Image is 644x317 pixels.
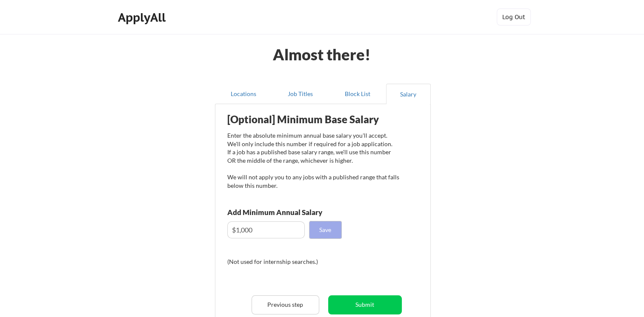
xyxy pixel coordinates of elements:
[262,47,381,62] div: Almost there!
[227,131,399,190] div: Enter the absolute minimum annual base salary you'll accept. We'll only include this number if re...
[272,84,329,104] button: Job Titles
[227,258,343,266] div: (Not used for internship searches.)
[227,221,305,238] input: E.g. $100,000
[227,114,399,125] div: [Optional] Minimum Base Salary
[252,295,319,314] button: Previous step
[309,221,341,238] button: Save
[386,84,431,104] button: Salary
[328,295,402,314] button: Submit
[227,209,360,216] div: Add Minimum Annual Salary
[118,10,168,25] div: ApplyAll
[329,84,386,104] button: Block List
[497,8,531,25] button: Log Out
[215,84,272,104] button: Locations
